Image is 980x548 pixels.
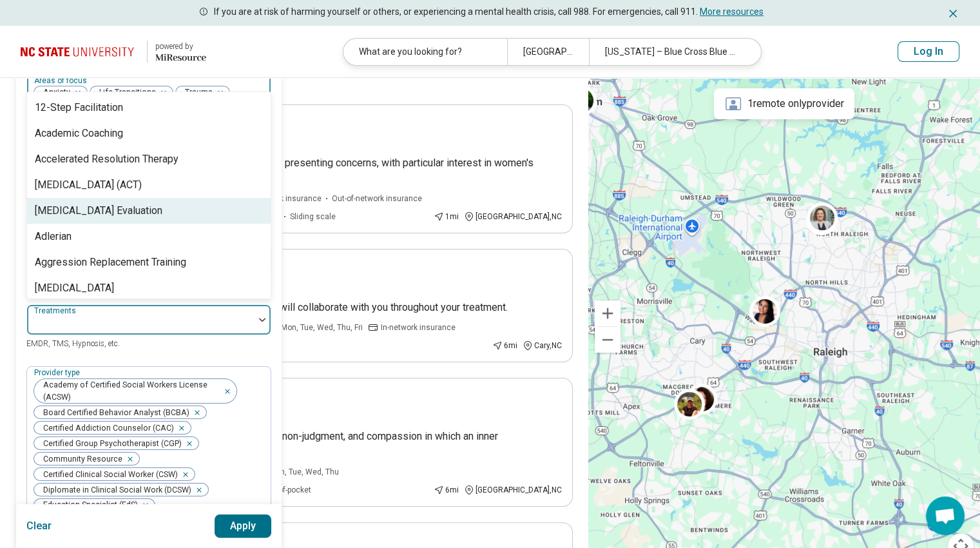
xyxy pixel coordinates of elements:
[34,437,186,449] span: Certified Group Psychotherapist (CGP)
[34,453,126,465] span: Community Resource
[21,36,206,67] a: North Carolina State University powered by
[34,499,142,511] span: Education Specialist (EdS)
[332,193,422,204] span: Out-of-network insurance
[65,429,562,460] p: My goal is to provide a space of deep listening, non-judgment, and compassion in which an inner t...
[155,41,206,52] div: powered by
[35,126,123,141] div: Academic Coaching
[507,39,589,65] div: [GEOGRAPHIC_DATA], [GEOGRAPHIC_DATA]
[492,340,517,351] div: 6 mi
[523,340,562,351] div: Cary , NC
[595,300,620,326] button: Zoom in
[898,41,959,62] button: Log In
[946,5,959,21] button: Dismiss
[35,255,186,270] div: Aggression Replacement Training
[34,76,90,85] label: Areas of focus
[264,484,311,496] span: Out-of-pocket
[34,422,178,434] span: Certified Addiction Counselor (CAC)
[34,307,79,316] label: Treatments
[247,193,322,204] span: In-network insurance
[34,369,82,378] label: Provider type
[35,229,72,244] div: Adlerian
[34,379,224,403] span: Academy of Certified Social Workers License (ACSW)
[65,300,562,315] p: We are a practice of approachable experts who will collaborate with you throughout your treatment.
[214,5,764,19] p: If you are at risk of harming yourself or others, or experiencing a mental health crisis, call 98...
[34,86,74,99] span: Anxiety
[35,280,114,296] div: [MEDICAL_DATA]
[589,39,753,65] div: [US_STATE] – Blue Cross Blue Shield
[215,514,272,538] button: Apply
[381,322,456,333] span: In-network insurance
[247,466,339,478] span: Works Mon, Tue, Wed, Thu
[65,155,562,186] p: I use an integrative approach to treat a variety of presenting concerns, with particular interest...
[434,211,459,222] div: 1 mi
[464,211,562,222] div: [GEOGRAPHIC_DATA] , NC
[21,36,139,67] img: North Carolina State University
[595,327,620,353] button: Zoom out
[35,100,123,115] div: 12-Step Facilitation
[34,484,195,496] span: Diplomate in Clinical Social Work (DCSW)
[926,496,965,535] div: Open chat
[35,203,162,219] div: [MEDICAL_DATA] Evaluation
[714,88,854,119] div: 1 remote only provider
[35,177,142,193] div: [MEDICAL_DATA] (ACT)
[700,6,764,17] a: More resources
[35,152,178,167] div: Accelerated Resolution Therapy
[26,339,120,348] span: EMDR, TMS, Hypnosis, etc.
[343,39,507,65] div: What are you looking for?
[90,86,160,99] span: Life Transitions
[464,484,562,496] div: [GEOGRAPHIC_DATA] , NC
[290,211,336,222] span: Sliding scale
[26,514,52,538] button: Clear
[34,468,182,480] span: Certified Clinical Social Worker (CSW)
[258,322,363,333] span: Works Mon, Tue, Wed, Thu, Fri
[176,86,216,99] span: Trauma
[434,484,459,496] div: 6 mi
[34,406,193,418] span: Board Certified Behavior Analyst (BCBA)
